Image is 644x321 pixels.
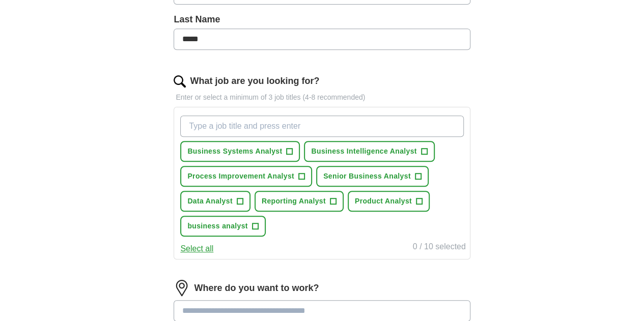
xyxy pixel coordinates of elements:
p: Enter or select a minimum of 3 job titles (4-8 recommended) [174,92,470,103]
span: Process Improvement Analyst [187,171,294,182]
img: search.png [174,75,186,87]
button: Senior Business Analyst [316,166,429,187]
button: Select all [180,243,213,255]
span: Business Systems Analyst [187,146,282,157]
span: Reporting Analyst [262,196,326,207]
span: Product Analyst [355,196,412,207]
button: Product Analyst [348,191,430,212]
span: business analyst [187,221,247,231]
button: Data Analyst [180,191,250,212]
span: Data Analyst [187,196,233,207]
button: Business Systems Analyst [180,141,300,162]
span: Senior Business Analyst [323,171,411,182]
button: Reporting Analyst [255,191,344,212]
span: Business Intelligence Analyst [311,146,416,157]
div: 0 / 10 selected [413,241,466,255]
label: What job are you looking for? [190,74,319,88]
button: Process Improvement Analyst [180,166,312,187]
img: location.png [174,280,190,296]
label: Last Name [174,13,470,26]
button: Business Intelligence Analyst [304,141,434,162]
input: Type a job title and press enter [180,115,463,137]
button: business analyst [180,216,265,237]
label: Where do you want to work? [194,281,319,295]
